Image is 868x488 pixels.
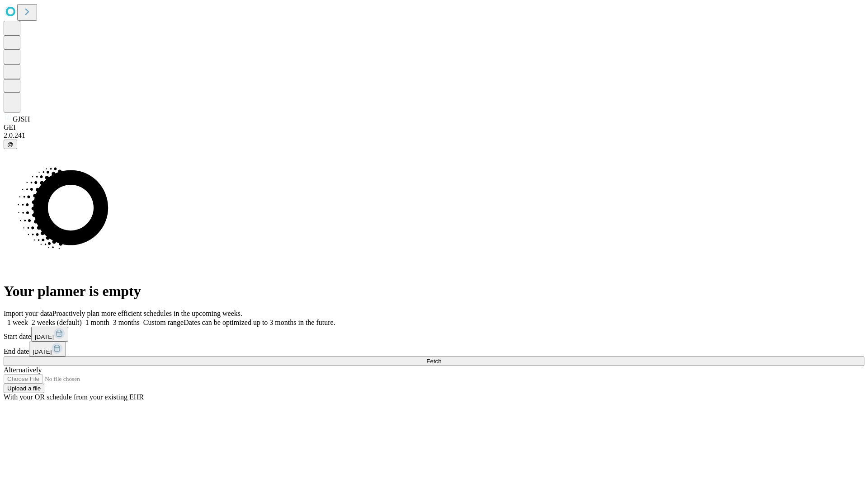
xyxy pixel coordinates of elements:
span: Import your data [4,310,52,317]
span: [DATE] [33,348,52,355]
button: [DATE] [31,327,68,342]
button: Fetch [4,357,864,366]
span: 3 months [113,319,140,326]
button: [DATE] [29,342,66,357]
span: 1 week [7,319,28,326]
span: Alternatively [4,366,42,374]
div: GEI [4,123,864,131]
span: @ [7,141,14,148]
div: End date [4,342,864,357]
span: Proactively plan more efficient schedules in the upcoming weeks. [52,310,242,317]
div: 2.0.241 [4,131,864,140]
div: Start date [4,327,864,342]
button: @ [4,140,17,149]
span: Dates can be optimized up to 3 months in the future. [184,319,335,326]
span: With your OR schedule from your existing EHR [4,393,144,401]
button: Upload a file [4,384,44,393]
h1: Your planner is empty [4,283,864,300]
span: 1 month [85,319,109,326]
span: Fetch [426,358,441,365]
span: 2 weeks (default) [32,319,82,326]
span: [DATE] [35,333,54,340]
span: GJSH [13,115,30,123]
span: Custom range [143,319,184,326]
